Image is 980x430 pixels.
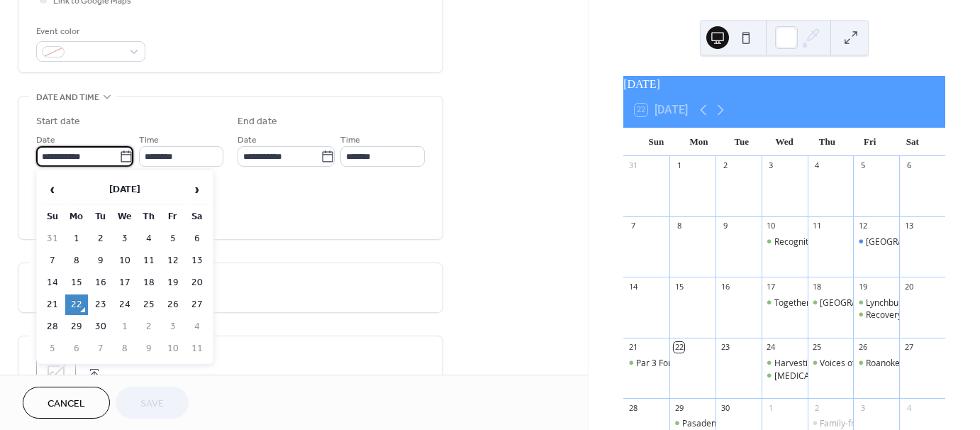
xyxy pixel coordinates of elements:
div: 1 [674,160,684,171]
td: 22 [65,294,88,315]
td: 7 [89,338,112,359]
div: 25 [812,342,823,353]
div: End date [238,114,277,129]
div: 7 [628,221,638,231]
span: Date [36,133,55,148]
th: Fr [162,206,184,227]
div: 28 [628,402,638,413]
div: 21 [628,342,638,353]
div: 23 [720,342,730,353]
td: 13 [186,250,208,271]
span: › [186,175,208,204]
div: 26 [857,342,868,353]
td: 15 [65,272,88,293]
div: Lynchburg Virginia PLA Networking Luncheon [853,297,899,309]
div: Event color [36,24,143,39]
div: 18 [812,281,823,292]
td: 4 [138,228,160,249]
div: 15 [674,281,684,292]
div: Fri [848,128,891,156]
td: 26 [162,294,184,315]
td: 8 [113,338,136,359]
td: 19 [162,272,184,293]
td: 6 [65,338,88,359]
th: Tu [89,206,112,227]
div: Start date [36,114,80,129]
td: 10 [113,250,136,271]
td: 2 [138,316,160,337]
td: 18 [138,272,160,293]
div: Together: Family Recovery Documentary screening [762,297,808,309]
div: 27 [903,342,914,353]
div: 22 [674,342,684,353]
div: 20 [903,281,914,292]
th: Th [138,206,160,227]
div: 6 [903,160,914,171]
div: 4 [812,160,823,171]
th: Sa [186,206,208,227]
div: 10 [766,221,776,231]
td: 29 [65,316,88,337]
a: Cancel [23,387,110,419]
td: 16 [89,272,112,293]
div: 11 [812,221,823,231]
td: 7 [41,250,64,271]
div: Family-friendly networking event on the farm! [808,417,854,429]
div: 1 [766,402,776,413]
span: Time [340,133,360,148]
div: 12 [857,221,868,231]
div: Voices of Recovery networking event [820,357,964,369]
div: Recovery Appreciation Day [853,309,899,321]
div: Richmond, Virginia PLA Networking Luncheon [853,236,899,248]
td: 27 [186,294,208,315]
div: Voices of Recovery networking event [808,357,854,369]
td: 28 [41,316,64,337]
td: 4 [186,316,208,337]
th: [DATE] [65,175,184,205]
div: 8 [674,221,684,231]
td: 9 [89,250,112,271]
div: Roanoke, VA PLA Networking Luncheon [853,357,899,369]
div: Recognition of World Suicide Prevention Day, Complimentary Breakfast to Honor Work in Behavioral ... [762,236,808,248]
td: 20 [186,272,208,293]
td: 11 [186,338,208,359]
div: Harm Reduction 101: Myths, Truths, and Impact [762,370,808,382]
div: Together: Family Recovery Documentary screening [774,297,975,309]
div: ; [36,354,76,394]
div: 3 [766,160,776,171]
div: Thu [806,128,848,156]
th: Mo [65,206,88,227]
span: Date [238,133,257,148]
td: 11 [138,250,160,271]
div: Pasadena Villa Outpatient Stafford Open House [669,417,715,429]
div: [DATE] [623,76,945,93]
td: 6 [186,228,208,249]
div: 2 [812,402,823,413]
td: 14 [41,272,64,293]
div: 14 [628,281,638,292]
td: 17 [113,272,136,293]
td: 31 [41,228,64,249]
th: We [113,206,136,227]
span: Time [139,133,159,148]
span: ‹ [42,175,63,204]
div: Tue [720,128,763,156]
div: Harvesting Connections [762,357,808,369]
div: Sun [635,128,677,156]
div: 3 [857,402,868,413]
div: Harvesting Connections [774,357,869,369]
td: 24 [113,294,136,315]
div: 31 [628,160,638,171]
td: 5 [162,228,184,249]
div: Pasadena [GEOGRAPHIC_DATA] [PERSON_NAME][GEOGRAPHIC_DATA] [682,417,961,429]
td: 9 [138,338,160,359]
div: 16 [720,281,730,292]
div: 29 [674,402,684,413]
div: Par 3 Fore Recovery golf event at [GEOGRAPHIC_DATA] [636,357,852,369]
div: Recovery Appreciation Day [866,309,972,321]
td: 3 [162,316,184,337]
div: 19 [857,281,868,292]
td: 8 [65,250,88,271]
td: 30 [89,316,112,337]
div: 5 [857,160,868,171]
